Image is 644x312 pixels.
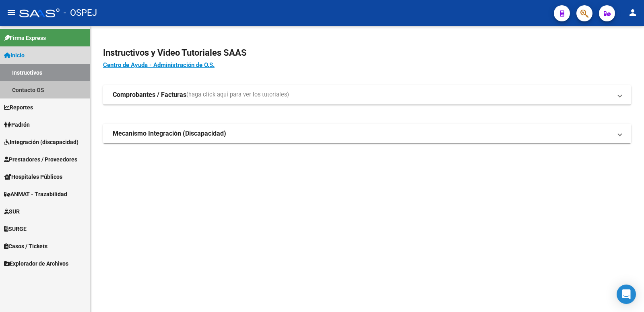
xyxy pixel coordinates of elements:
mat-icon: person [628,8,638,17]
strong: Comprobantes / Facturas [113,90,186,99]
span: Hospitales Públicos [4,172,62,181]
strong: Mecanismo Integración (Discapacidad) [113,129,226,138]
span: SURGE [4,224,27,233]
span: Integración (discapacidad) [4,138,78,147]
span: Prestadores / Proveedores [4,155,77,164]
mat-expansion-panel-header: Mecanismo Integración (Discapacidad) [103,124,631,143]
span: ANMAT - Trazabilidad [4,190,67,199]
span: Reportes [4,103,33,112]
span: Inicio [4,51,25,60]
div: Open Intercom Messenger [617,285,636,304]
a: Centro de Ayuda - Administración de O.S. [103,61,215,69]
span: (haga click aquí para ver los tutoriales) [186,90,289,99]
span: Padrón [4,120,30,129]
span: - OSPEJ [64,4,97,22]
h2: Instructivos y Video Tutoriales SAAS [103,45,631,61]
mat-expansion-panel-header: Comprobantes / Facturas(haga click aquí para ver los tutoriales) [103,85,631,105]
span: Explorador de Archivos [4,259,68,268]
span: Firma Express [4,34,46,42]
mat-icon: menu [6,8,16,17]
span: Casos / Tickets [4,242,47,251]
span: SUR [4,207,20,216]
